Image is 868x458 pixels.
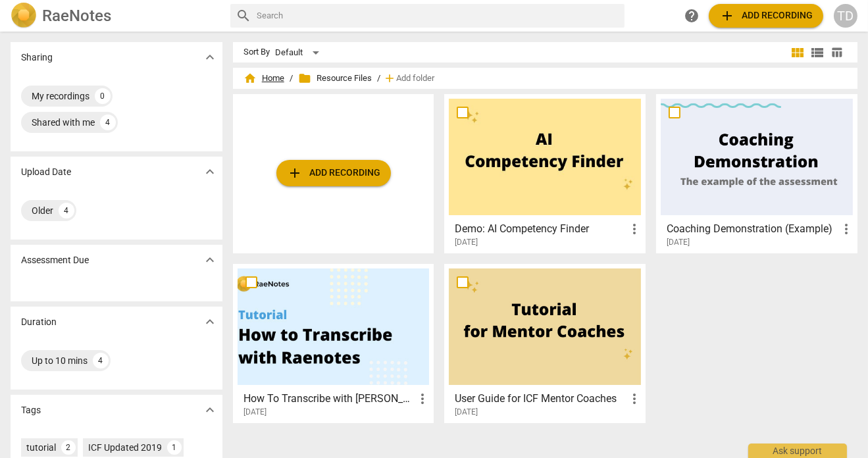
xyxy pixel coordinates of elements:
span: more_vert [626,221,642,237]
span: add [719,8,735,24]
span: expand_more [202,402,218,418]
div: 1 [167,440,182,455]
button: Tile view [788,43,807,63]
div: tutorial [26,441,56,454]
div: ICF Updated 2019 [88,441,162,454]
a: How To Transcribe with [PERSON_NAME][DATE] [238,268,430,417]
a: Coaching Demonstration (Example)[DATE] [661,99,853,247]
div: Older [32,204,53,217]
p: Upload Date [21,165,71,179]
span: Add recording [287,165,380,181]
button: Show more [200,312,220,332]
h2: RaeNotes [42,7,111,25]
a: User Guide for ICF Mentor Coaches[DATE] [449,268,641,417]
h3: Coaching Demonstration (Example) [667,221,838,237]
button: Table view [827,43,847,63]
span: / [290,74,293,84]
span: help [684,8,700,24]
button: Show more [200,400,220,420]
span: add [383,72,396,85]
div: My recordings [32,89,89,103]
span: search [236,8,251,24]
div: 0 [95,88,111,104]
h3: User Guide for ICF Mentor Coaches [455,391,626,407]
span: [DATE] [667,237,690,248]
span: expand_more [202,49,218,65]
span: more_vert [415,391,430,407]
a: Help [680,4,703,28]
span: more_vert [626,391,642,407]
span: view_list [809,45,825,61]
span: home [243,72,257,85]
button: Show more [200,250,220,270]
span: [DATE] [455,237,478,248]
div: Up to 10 mins [32,354,88,367]
h3: How To Transcribe with RaeNotes [243,391,415,407]
p: Duration [21,315,57,329]
div: Sort By [243,47,270,57]
p: Tags [21,403,41,417]
a: LogoRaeNotes [11,3,220,29]
div: Default [275,42,324,63]
span: Add recording [719,8,813,24]
button: TD [834,4,857,28]
span: add [287,165,303,181]
button: Show more [200,162,220,182]
span: table_chart [831,46,844,59]
button: Upload [709,4,823,28]
div: 4 [100,114,116,130]
button: Show more [200,47,220,67]
div: 4 [93,353,109,369]
span: / [377,74,380,84]
span: expand_more [202,252,218,268]
span: Resource Files [298,72,372,85]
div: Shared with me [32,116,95,129]
img: Logo [11,3,37,29]
div: Ask support [748,444,847,458]
span: Home [243,72,284,85]
span: expand_more [202,314,218,330]
span: more_vert [838,221,854,237]
span: [DATE] [243,407,267,418]
span: expand_more [202,164,218,180]
p: Sharing [21,51,53,64]
button: Upload [276,160,391,186]
p: Assessment Due [21,253,89,267]
a: Demo: AI Competency Finder[DATE] [449,99,641,247]
span: Add folder [396,74,434,84]
button: List view [807,43,827,63]
h3: Demo: AI Competency Finder [455,221,626,237]
div: 4 [59,203,74,218]
span: [DATE] [455,407,478,418]
span: folder [298,72,311,85]
span: view_module [790,45,805,61]
input: Search [257,5,619,26]
div: 2 [61,440,76,455]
